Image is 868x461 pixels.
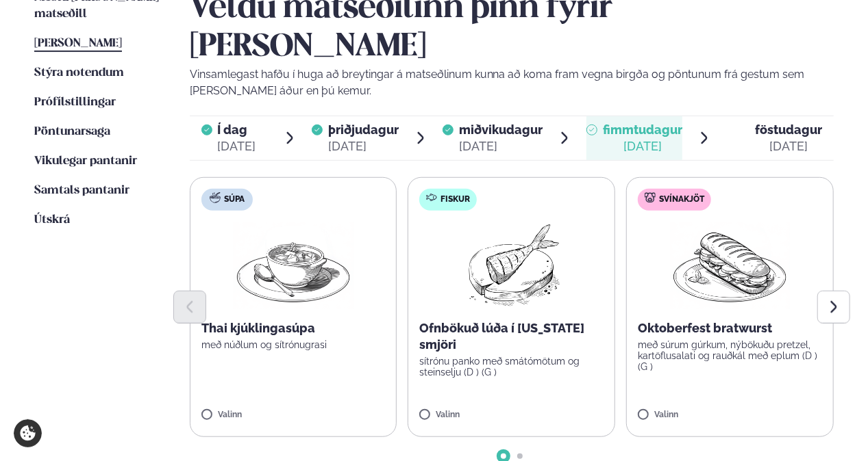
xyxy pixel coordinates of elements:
button: Previous slide [173,291,206,324]
img: pork.svg [645,192,656,203]
span: miðvikudagur [459,122,543,137]
a: Cookie settings [14,419,42,447]
a: Prófílstillingar [34,94,116,111]
div: [DATE] [755,138,822,155]
span: Fiskur [441,194,470,205]
img: Panini.png [670,222,791,309]
span: Pöntunarsaga [34,126,110,137]
span: fimmtudagur [603,122,682,137]
p: Thai kjúklingasúpa [201,320,386,337]
span: Útskrá [34,214,70,226]
a: Pöntunarsaga [34,124,110,140]
span: þriðjudagur [328,122,399,137]
a: Vikulegar pantanir [34,153,137,170]
img: soup.svg [210,192,221,203]
span: Prófílstillingar [34,96,116,108]
span: Súpa [224,194,245,205]
span: Go to slide 2 [517,453,523,459]
p: Vinsamlegast hafðu í huga að breytingar á matseðlinum kunna að koma fram vegna birgða og pöntunum... [190,66,834,99]
p: sítrónu panko með smátómötum og steinselju (D ) (G ) [419,356,604,378]
p: með núðlum og sítrónugrasi [201,339,386,350]
div: [DATE] [328,138,399,155]
a: Samtals pantanir [34,183,129,199]
img: Soup.png [233,222,354,309]
span: Í dag [218,122,256,138]
span: Svínakjöt [659,194,704,205]
span: Stýra notendum [34,67,124,79]
img: fish.svg [426,192,437,203]
div: [DATE] [218,138,256,155]
span: Go to slide 1 [501,453,506,459]
span: [PERSON_NAME] [34,38,122,49]
p: með súrum gúrkum, nýbökuðu pretzel, kartöflusalati og rauðkál með eplum (D ) (G ) [638,339,822,372]
p: Ofnbökuð lúða í [US_STATE] smjöri [419,320,604,353]
button: Next slide [817,291,850,324]
div: [DATE] [459,138,543,155]
span: Vikulegar pantanir [34,155,137,167]
p: Oktoberfest bratwurst [638,320,822,337]
a: Stýra notendum [34,65,124,81]
img: Fish.png [451,222,572,309]
a: Útskrá [34,212,70,228]
a: [PERSON_NAME] [34,36,122,52]
div: [DATE] [603,138,682,155]
span: Samtals pantanir [34,185,129,196]
span: föstudagur [755,122,822,137]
